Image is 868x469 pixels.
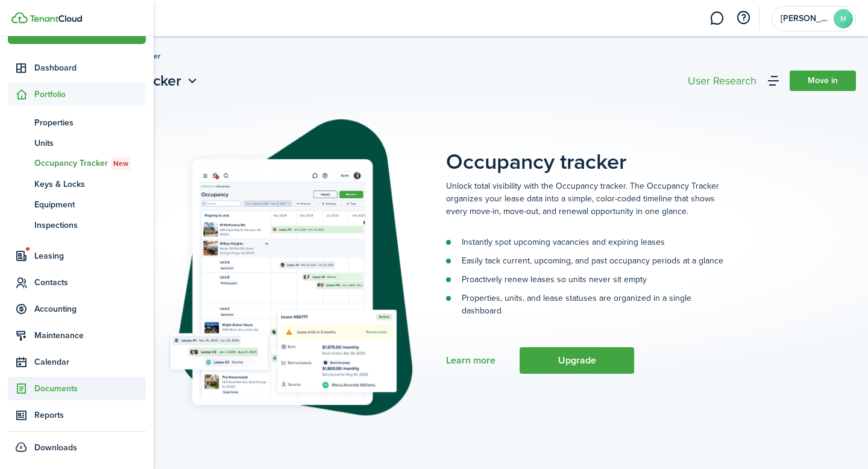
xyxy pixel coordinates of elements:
span: Create New [49,28,92,37]
placeholder-page-title: Occupancy tracker [446,119,856,174]
avatar-text: M [834,9,853,28]
img: TenantCloud [11,12,28,24]
li: Instantly spot upcoming vacancies and expiring leases [446,236,723,248]
span: Mitchell [781,14,829,23]
li: Properties, units, and lease statuses are organized in a single dashboard [446,292,723,317]
span: Properties [34,116,146,129]
span: Documents [34,382,146,395]
a: Equipment [8,194,146,215]
a: Learn more [446,355,495,366]
li: Proactively renew leases so units never sit empty [446,273,723,286]
button: User Research [685,72,759,89]
span: Equipment [34,198,146,211]
span: Units [34,137,146,150]
span: Contacts [34,276,146,289]
a: Keys & Locks [8,174,146,194]
a: Reports [8,403,146,427]
a: Messaging [705,3,728,34]
span: Portfolio [34,88,146,101]
button: Open resource center [733,8,753,28]
span: Downloads [34,441,77,454]
span: New [113,158,128,169]
span: Reports [34,409,146,421]
a: Occupancy TrackerNew [8,153,146,174]
span: Leasing [34,250,146,262]
img: TenantCloud [30,15,82,22]
a: Dashboard [8,56,146,80]
p: Unlock total visibility with the Occupancy tracker. The Occupancy Tracker organizes your lease da... [446,180,723,218]
a: Properties [8,112,146,133]
div: User Research [688,75,756,86]
span: Keys & Locks [34,178,146,190]
a: Units [8,133,146,153]
img: Subscription stub [166,119,413,418]
li: Easily tack current, upcoming, and past occupancy periods at a glance [446,254,723,267]
a: Move in [790,71,856,91]
span: Inspections [34,219,146,231]
span: Dashboard [34,61,146,74]
span: Maintenance [34,329,146,342]
span: Occupancy Tracker [34,157,146,170]
span: Calendar [34,356,146,368]
a: Inspections [8,215,146,235]
button: Upgrade [520,347,634,374]
span: Accounting [34,303,146,315]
